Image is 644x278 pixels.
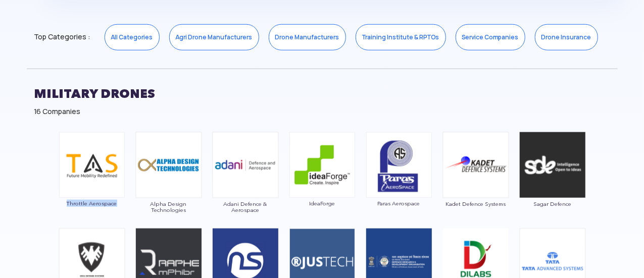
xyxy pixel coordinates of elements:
a: Adani Defence & Aerospace [212,160,279,213]
a: Throttle Aerospace [59,160,125,206]
a: Training Institute & RPTOs [356,24,446,50]
img: ic_Adani%20Defence%20&%20Aerospace.png [212,132,279,198]
div: 16 Companies [34,106,610,117]
a: Kadet Defence Systems [442,160,509,207]
span: Adani Defence & Aerospace [212,201,279,213]
span: IdeaForge [289,200,356,206]
span: Top Categories : [34,29,90,45]
span: Paras Aerospace [366,200,432,206]
img: ic_Sagar%20Defence.png [519,132,586,198]
a: Alpha Design Technologies [135,160,202,213]
a: All Categories [105,24,160,50]
img: ic_ideaforge.png [289,132,355,198]
a: Drone Insurance [535,24,598,50]
span: Throttle Aerospace [59,200,125,206]
a: Agri Drone Manufacturers [169,24,259,50]
a: Drone Manufacturers [269,24,346,50]
a: Paras Aerospace [366,160,432,206]
img: ic_paras.png [366,132,432,198]
a: Sagar Defence [519,160,586,207]
img: ic_Kadet%20Defence%20Systems.png [442,132,509,198]
img: ic_Alpha%20Design%20Technologies.png [135,132,202,198]
a: Service Companies [456,24,525,50]
h2: Military Drones [34,81,610,106]
span: Alpha Design Technologies [135,201,202,213]
span: Sagar Defence [519,201,586,207]
span: Kadet Defence Systems [442,201,509,207]
img: ic_throttle.png [59,132,125,198]
a: IdeaForge [289,160,356,206]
